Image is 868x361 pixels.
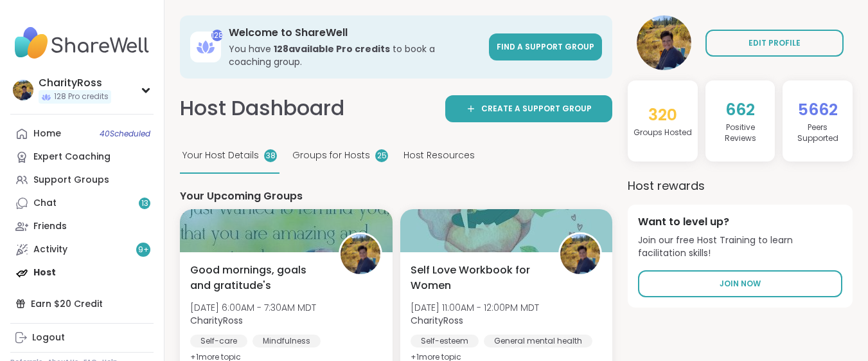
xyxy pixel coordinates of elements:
[411,301,539,314] span: [DATE] 11:00AM - 12:00PM MDT
[10,169,154,192] a: Support Groups
[10,192,154,215] a: Chat13
[10,292,154,315] div: Earn $20 Credit
[411,314,463,327] b: CharityRoss
[411,263,545,293] span: Self Love Workbook for Women
[720,278,761,290] span: Join Now
[10,122,154,145] a: Home40Scheduled
[229,26,481,40] h3: Welcome to ShareWell
[141,198,148,209] span: 13
[10,215,154,238] a: Friends
[180,94,344,123] h1: Host Dashboard
[252,335,321,347] div: Mindfulness
[10,21,154,66] img: ShareWell Nav Logo
[403,149,475,162] span: Host Resources
[274,42,390,55] b: 128 available Pro credit s
[560,234,600,274] img: CharityRoss
[138,245,149,255] span: 9 +
[39,76,111,90] div: CharityRoss
[10,238,154,261] a: Activity9+
[33,127,61,140] div: Home
[211,30,223,41] div: 128
[100,129,150,139] span: 40 Scheduled
[13,80,33,100] img: CharityRoss
[182,149,259,162] span: Your Host Details
[633,127,692,138] h4: Groups Hosted
[33,220,67,233] div: Friends
[725,98,755,121] span: 662
[292,149,370,162] span: Groups for Hosts
[445,95,612,122] a: Create a support group
[711,122,770,144] h4: Positive Review s
[411,335,479,347] div: Self-esteem
[33,243,67,256] div: Activity
[788,122,847,144] h4: Peers Supported
[375,149,388,162] div: 25
[628,177,853,194] h3: Host rewards
[705,30,844,57] a: EDIT PROFILE
[33,151,111,163] div: Expert Coaching
[497,41,594,52] span: Find a support group
[10,326,154,349] a: Logout
[190,314,243,327] b: CharityRoss
[648,104,677,126] span: 320
[341,234,380,274] img: CharityRoss
[798,98,838,121] span: 5662
[489,33,602,60] a: Find a support group
[180,189,612,203] h4: Your Upcoming Groups
[484,335,592,347] div: General mental health
[190,301,316,314] span: [DATE] 6:00AM - 7:30AM MDT
[33,197,57,210] div: Chat
[264,149,277,162] div: 38
[748,37,801,49] span: EDIT PROFILE
[637,15,691,70] img: CharityRoss
[638,270,842,297] a: Join Now
[32,331,65,344] div: Logout
[190,335,247,347] div: Self-care
[33,174,109,187] div: Support Groups
[229,42,481,68] h3: You have to book a coaching group.
[190,263,324,293] span: Good mornings, goals and gratitude's
[481,103,592,115] span: Create a support group
[54,91,109,102] span: 128 Pro credits
[638,234,842,259] span: Join our free Host Training to learn facilitation skills!
[638,215,842,229] h4: Want to level up?
[10,145,154,169] a: Expert Coaching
